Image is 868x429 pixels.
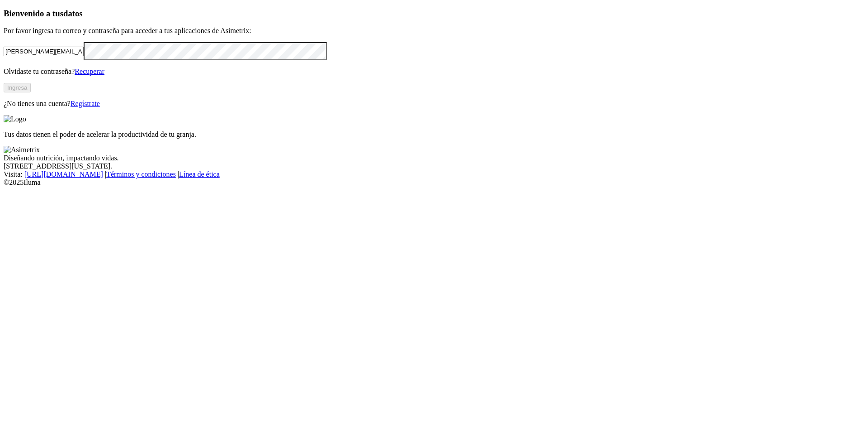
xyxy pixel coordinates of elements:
[75,67,104,75] a: Recuperar
[4,100,864,108] p: ¿No tienes una cuenta?
[24,170,103,178] a: [URL][DOMAIN_NAME]
[4,83,31,92] button: Ingresa
[4,115,26,123] img: Logo
[4,27,864,35] p: Por favor ingresa tu correo y contraseña para acceder a tus aplicaciones de Asimetrix:
[4,170,864,178] div: Visita : | |
[4,154,864,162] div: Diseñando nutrición, impactando vidas.
[106,170,176,178] a: Términos y condiciones
[4,162,864,170] div: [STREET_ADDRESS][US_STATE].
[4,146,40,154] img: Asimetrix
[4,47,84,56] input: Tu correo
[63,9,83,18] span: datos
[4,9,864,19] h3: Bienvenido a tus
[71,100,100,107] a: Regístrate
[4,130,864,139] p: Tus datos tienen el poder de acelerar la productividad de tu granja.
[179,170,220,178] a: Línea de ética
[4,67,864,76] p: Olvidaste tu contraseña?
[4,178,864,187] div: © 2025 Iluma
